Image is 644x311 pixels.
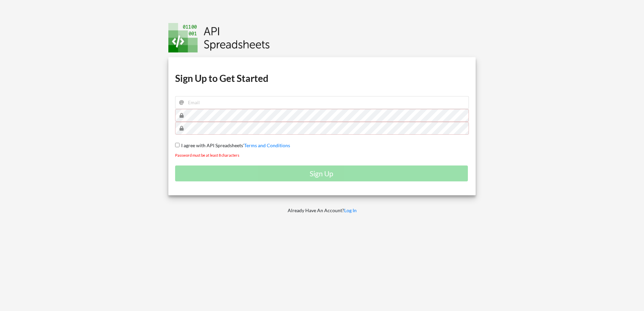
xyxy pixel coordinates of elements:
[244,142,290,148] a: Terms and Conditions
[175,72,469,84] h1: Sign Up to Get Started
[168,23,270,52] img: Logo.png
[175,96,469,109] input: Email
[175,153,239,157] small: Password must be at least 8 characters
[164,207,481,214] p: Already Have An Account?
[344,207,357,213] a: Log In
[180,142,244,148] span: I agree with API Spreadsheets'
